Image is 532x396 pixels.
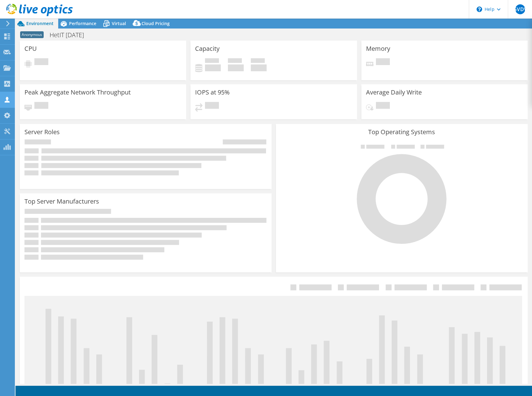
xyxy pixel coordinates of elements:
h3: CPU [24,45,37,52]
span: Pending [34,102,48,110]
span: Environment [26,20,54,26]
span: Total [251,58,265,64]
span: Virtual [112,20,126,26]
span: Cloud Pricing [142,20,170,26]
h3: Memory [366,45,390,52]
h1: HetIT [DATE] [47,32,94,38]
h4: 0 GiB [251,64,267,71]
span: Pending [205,102,219,110]
h3: Server Roles [24,129,60,135]
span: Anonymous [20,31,44,38]
span: Used [205,58,219,64]
span: Performance [69,20,96,26]
svg: \n [477,7,482,12]
span: Pending [376,102,390,110]
h3: Top Operating Systems [281,129,523,135]
span: GVDV [515,4,525,14]
h4: 0 GiB [205,64,221,71]
span: Pending [34,58,48,67]
h3: Average Daily Write [366,89,422,96]
h3: Peak Aggregate Network Throughput [24,89,131,96]
h3: Capacity [195,45,220,52]
span: Free [228,58,242,64]
h3: Top Server Manufacturers [24,198,99,205]
span: Pending [376,58,390,67]
h4: 0 GiB [228,64,244,71]
h3: IOPS at 95% [195,89,230,96]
